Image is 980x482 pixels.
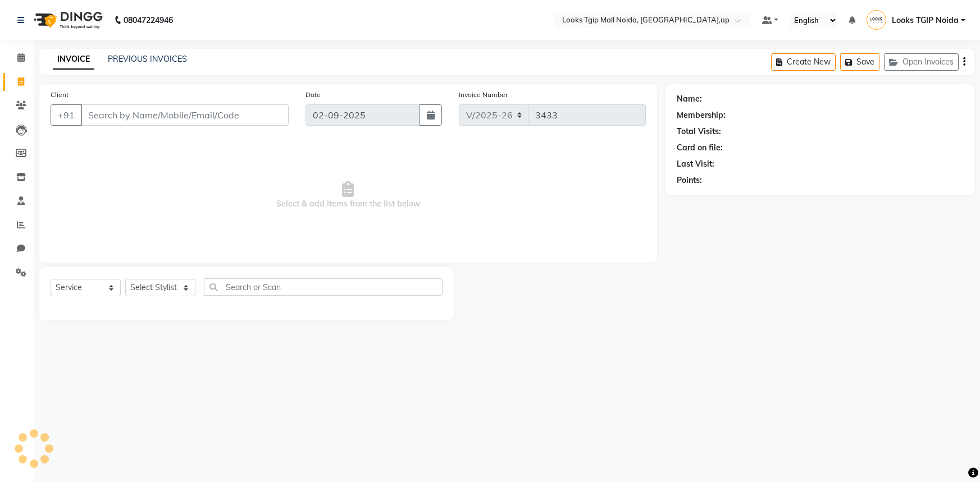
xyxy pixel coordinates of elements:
[677,175,702,186] div: Points:
[124,4,173,36] b: 08047224946
[108,54,187,64] a: PREVIOUS INVOICES
[892,15,959,26] span: Looks TGIP Noida
[29,4,106,36] img: logo
[840,53,879,71] button: Save
[867,10,886,30] img: Looks TGIP Noida
[677,142,723,154] div: Card on file:
[51,90,69,100] label: Client
[459,90,508,100] label: Invoice Number
[51,139,646,251] span: Select & add items from the list below
[81,104,289,126] input: Search by Name/Mobile/Email/Code
[306,90,321,100] label: Date
[677,126,721,137] div: Total Visits:
[677,158,714,170] div: Last Visit:
[771,53,836,71] button: Create New
[51,104,82,126] button: +91
[677,93,702,105] div: Name:
[204,278,443,296] input: Search or Scan
[677,109,726,121] div: Membership:
[53,49,94,70] a: INVOICE
[884,53,959,71] button: Open Invoices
